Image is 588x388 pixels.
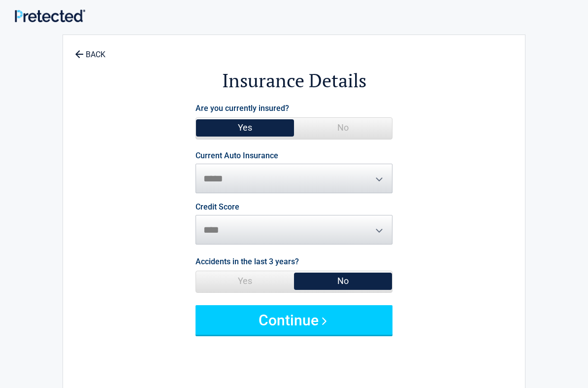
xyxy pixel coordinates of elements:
[196,305,392,335] button: Continue
[196,203,239,211] label: Credit Score
[196,152,278,160] label: Current Auto Insurance
[196,118,294,138] span: Yes
[294,118,392,138] span: No
[196,271,294,291] span: Yes
[117,68,471,93] h2: Insurance Details
[196,255,299,268] label: Accidents in the last 3 years?
[73,41,107,59] a: BACK
[15,9,85,22] img: Main Logo
[294,271,392,291] span: No
[196,102,289,115] label: Are you currently insured?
